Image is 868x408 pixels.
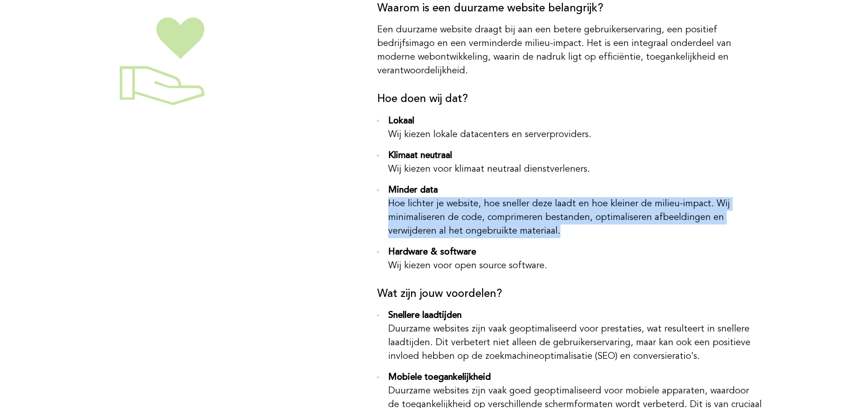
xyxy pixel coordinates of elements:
[388,373,491,382] b: Mobiele toegankelijkheid
[377,287,762,301] h4: Wat zijn jouw voordelen?
[388,248,476,257] b: Hardware & software
[385,245,762,273] li: Wij kiezen voor open source software.
[385,149,762,176] li: Wij kiezen voor klimaat neutraal dienstverleners.
[388,117,414,126] b: Lokaal
[388,186,438,195] b: Minder data
[385,309,762,363] li: Duurzame websites zijn vaak geoptimaliseerd voor prestaties, wat resulteert in snellere laadtijde...
[388,311,462,320] b: Snellere laadtijden
[385,184,762,238] li: Hoe lichter je website, hoe sneller deze laadt en hoe kleiner de milieu-impact. Wij minimaliseren...
[377,23,762,78] p: Een duurzame website draagt bij aan een betere gebruikerservaring, een positief bedrijfsimago en ...
[377,92,762,107] h4: Hoe doen wij dat?
[377,2,762,16] h4: Waarom is een duurzame website belangrijk?
[385,114,762,142] li: Wij kiezen lokale datacenters en serverproviders.
[388,151,452,160] b: Klimaat neutraal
